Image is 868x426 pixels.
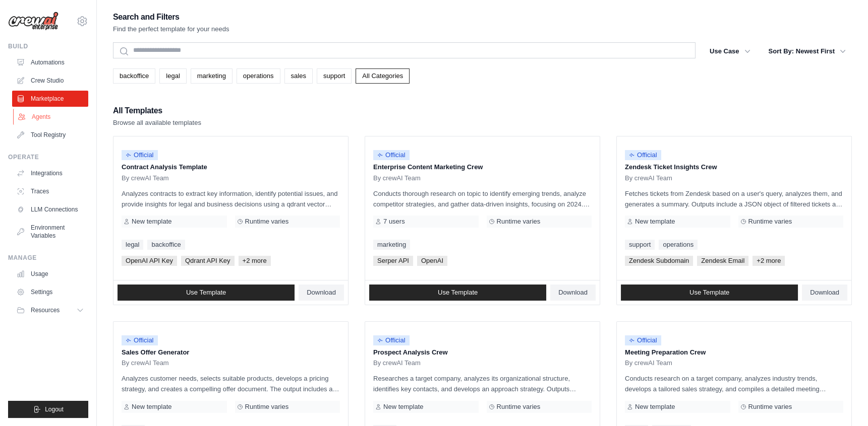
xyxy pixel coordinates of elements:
[12,73,88,89] a: Crew Studio
[625,150,661,160] span: Official
[356,68,410,84] a: All Categories
[317,68,352,84] a: support
[625,335,661,345] span: Official
[31,306,60,314] span: Resources
[307,289,336,297] span: Download
[113,10,229,24] h2: Search and Filters
[45,405,64,413] span: Logout
[558,289,588,297] span: Download
[697,256,748,266] span: Zendesk Email
[497,403,541,411] span: Runtime varies
[373,359,421,367] span: By crewAI Team
[748,218,792,226] span: Runtime varies
[132,403,171,411] span: New template
[12,127,88,143] a: Tool Registry
[239,256,271,266] span: +2 more
[159,68,186,84] a: legal
[625,347,843,358] p: Meeting Preparation Crew
[753,256,785,266] span: +2 more
[113,68,155,84] a: backoffice
[132,218,171,226] span: New template
[625,240,655,250] a: support
[8,153,88,161] div: Operate
[8,12,59,31] img: Logo
[122,162,340,172] p: Contract Analysis Template
[122,188,340,209] p: Analyzes contracts to extract key information, identify potential issues, and provide insights fo...
[181,256,235,266] span: Qdrant API Key
[748,403,792,411] span: Runtime varies
[763,42,852,60] button: Sort By: Newest First
[147,240,185,250] a: backoffice
[383,218,405,226] span: 7 users
[373,174,421,182] span: By crewAI Team
[625,359,672,367] span: By crewAI Team
[12,284,88,300] a: Settings
[659,240,698,250] a: operations
[689,289,729,297] span: Use Template
[704,42,757,60] button: Use Case
[625,256,693,266] span: Zendesk Subdomain
[625,373,843,394] p: Conducts research on a target company, analyzes industry trends, develops a tailored sales strate...
[122,240,143,250] a: legal
[12,91,88,107] a: Marketplace
[8,42,88,50] div: Build
[122,335,158,345] span: Official
[122,150,158,160] span: Official
[550,285,596,301] a: Download
[113,24,229,34] p: Find the perfect template for your needs
[417,256,447,266] span: OpenAI
[191,68,233,84] a: marketing
[122,174,169,182] span: By crewAI Team
[113,118,201,128] p: Browse all available templates
[12,183,88,199] a: Traces
[122,256,177,266] span: OpenAI API Key
[122,359,169,367] span: By crewAI Team
[373,150,410,160] span: Official
[621,285,798,301] a: Use Template
[383,403,423,411] span: New template
[122,347,340,358] p: Sales Offer Generator
[635,218,675,226] span: New template
[245,403,289,411] span: Runtime varies
[497,218,541,226] span: Runtime varies
[12,54,88,70] a: Automations
[237,68,280,84] a: operations
[12,266,88,282] a: Usage
[625,174,672,182] span: By crewAI Team
[12,165,88,181] a: Integrations
[438,289,478,297] span: Use Template
[373,162,592,172] p: Enterprise Content Marketing Crew
[373,335,410,345] span: Official
[373,373,592,394] p: Researches a target company, analyzes its organizational structure, identifies key contacts, and ...
[373,347,592,358] p: Prospect Analysis Crew
[186,289,226,297] span: Use Template
[113,104,201,118] h2: All Templates
[802,285,847,301] a: Download
[373,240,410,250] a: marketing
[12,201,88,218] a: LLM Connections
[373,256,413,266] span: Serper API
[635,403,675,411] span: New template
[122,373,340,394] p: Analyzes customer needs, selects suitable products, develops a pricing strategy, and creates a co...
[12,220,88,244] a: Environment Variables
[299,285,344,301] a: Download
[625,162,843,172] p: Zendesk Ticket Insights Crew
[12,302,88,318] button: Resources
[284,68,313,84] a: sales
[810,289,839,297] span: Download
[8,254,88,262] div: Manage
[118,285,295,301] a: Use Template
[369,285,546,301] a: Use Template
[373,188,592,209] p: Conducts thorough research on topic to identify emerging trends, analyze competitor strategies, a...
[8,401,88,418] button: Logout
[13,109,89,125] a: Agents
[245,218,289,226] span: Runtime varies
[625,188,843,209] p: Fetches tickets from Zendesk based on a user's query, analyzes them, and generates a summary. Out...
